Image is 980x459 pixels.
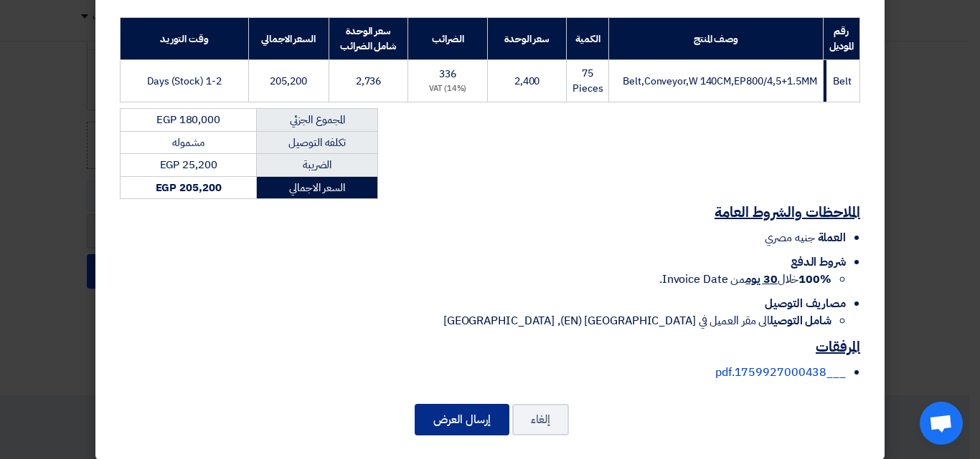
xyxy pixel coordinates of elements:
[514,74,540,89] span: 2,400
[257,176,378,199] td: السعر الاجمالي
[147,74,221,89] span: 1-2 Days (Stock)
[356,74,382,89] span: 2,736
[408,18,488,60] th: الضرائب
[823,18,859,60] th: رقم الموديل
[823,60,859,102] td: Belt
[156,180,222,195] strong: EGP 205,200
[920,402,963,445] div: Open chat
[573,66,603,96] span: 75 Pieces
[439,67,456,82] span: 336
[488,18,567,60] th: سعر الوحدة
[715,201,860,223] u: الملاحظات والشروط العامة
[329,18,408,60] th: سعر الوحدة شامل الضرائب
[816,336,860,357] u: المرفقات
[609,18,823,60] th: وصف المنتج
[257,154,378,177] td: الضريبة
[659,271,831,288] span: خلال من Invoice Date.
[248,18,329,60] th: السعر الاجمالي
[172,135,204,150] span: مشموله
[414,83,481,95] div: (14%) VAT
[745,271,777,288] u: 30 يوم
[765,295,846,312] span: مصاريف التوصيل
[160,157,217,173] span: EGP 25,200
[567,18,609,60] th: الكمية
[415,404,509,435] button: إرسال العرض
[798,271,831,288] strong: 100%
[121,18,249,60] th: وقت التوريد
[791,253,846,271] span: شروط الدفع
[120,312,831,329] li: الى مقر العميل في [GEOGRAPHIC_DATA] (EN), [GEOGRAPHIC_DATA]
[715,364,846,381] a: ___1759927000438.pdf
[765,229,814,246] span: جنيه مصري
[512,404,569,435] button: إلغاء
[623,74,816,89] span: Belt,Conveyor,W 140CM,EP800/4,5+1.5MM
[818,229,846,246] span: العملة
[770,312,831,329] strong: شامل التوصيل
[257,109,378,132] td: المجموع الجزئي
[270,74,306,89] span: 205,200
[257,131,378,154] td: تكلفه التوصيل
[121,109,257,132] td: EGP 180,000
